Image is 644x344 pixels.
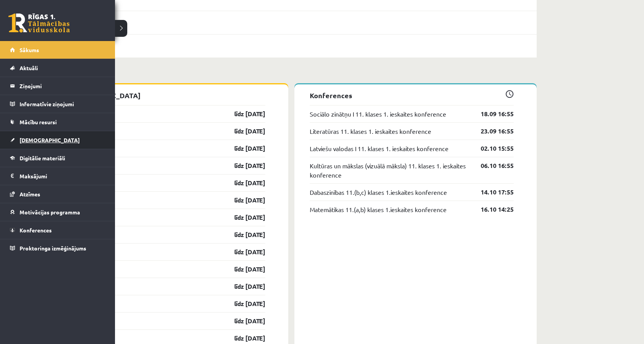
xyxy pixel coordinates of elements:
legend: Maksājumi [20,167,105,185]
a: Motivācijas programma [10,203,105,221]
a: Aktuāli [10,59,105,77]
a: Informatīvie ziņojumi [10,95,105,113]
a: līdz [DATE] [221,299,265,308]
a: līdz [DATE] [221,282,265,291]
span: Atzīmes [20,191,40,198]
a: 16.10 14:25 [469,205,514,214]
a: Sociālo zinātņu I 11. klases 1. ieskaites konference [310,109,446,119]
span: Konferences [20,227,52,234]
span: Digitālie materiāli [20,155,65,161]
a: līdz [DATE] [221,144,265,153]
span: Mācību resursi [20,119,57,125]
a: Matemātikas 11.(a,b) klases 1.ieskaites konference [310,205,447,214]
a: Ziņojumi [10,77,105,95]
a: [DEMOGRAPHIC_DATA] [10,131,105,149]
a: Maksājumi [10,167,105,185]
p: Tuvākās aktivitātes [49,69,534,80]
a: līdz [DATE] [221,109,265,119]
span: Sākums [20,46,39,53]
a: līdz [DATE] [221,247,265,257]
a: Literatūras 11. klases 1. ieskaites konference [310,127,431,136]
a: 02.10 15:55 [469,144,514,153]
a: 23.09 16:55 [469,127,514,136]
a: 14.10 17:55 [469,188,514,197]
a: Digitālie materiāli [10,149,105,167]
a: Sākums [10,41,105,59]
a: Latviešu valodas I 11. klases 1. ieskaites konference [310,144,449,153]
a: līdz [DATE] [221,316,265,326]
span: Motivācijas programma [20,209,80,216]
span: Proktoringa izmēģinājums [20,245,86,252]
a: Atzīmes [10,185,105,203]
a: līdz [DATE] [221,127,265,136]
a: Kultūras un mākslas (vizuālā māksla) 11. klases 1. ieskaites konference [310,161,469,179]
a: 06.10 16:55 [469,161,514,170]
p: [DEMOGRAPHIC_DATA] [61,90,265,100]
a: līdz [DATE] [221,230,265,239]
legend: Informatīvie ziņojumi [20,95,105,113]
a: Konferences [10,221,105,239]
p: Konferences [310,90,514,100]
a: līdz [DATE] [221,265,265,274]
a: Dabaszinības 11.(b,c) klases 1.ieskaites konference [310,188,447,197]
a: līdz [DATE] [221,213,265,222]
a: Mācību resursi [10,113,105,131]
a: līdz [DATE] [221,161,265,170]
a: Proktoringa izmēģinājums [10,239,105,257]
a: līdz [DATE] [221,178,265,188]
a: līdz [DATE] [221,196,265,205]
a: 18.09 16:55 [469,109,514,119]
a: līdz [DATE] [221,334,265,343]
legend: Ziņojumi [20,77,105,95]
a: Rīgas 1. Tālmācības vidusskola [8,13,70,33]
span: [DEMOGRAPHIC_DATA] [20,137,80,143]
span: Aktuāli [20,64,38,71]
